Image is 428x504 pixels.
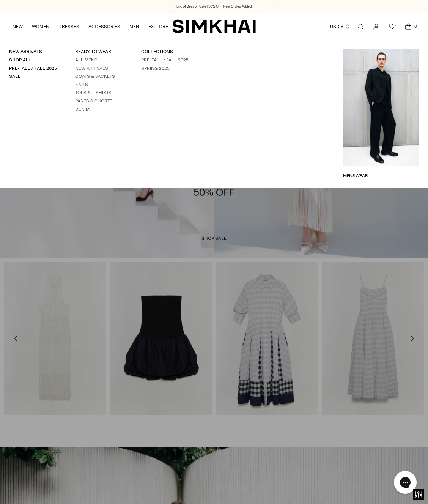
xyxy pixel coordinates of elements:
[88,18,120,35] a: ACCESSORIES
[385,19,400,34] a: Wishlist
[353,19,368,34] a: Open search modal
[172,19,256,34] a: SIMKHAI
[58,18,79,35] a: DRESSES
[32,18,49,35] a: WOMEN
[369,19,384,34] a: Go to the account page
[401,19,416,34] a: Open cart modal
[13,18,23,35] a: NEW
[129,18,139,35] a: MEN
[148,18,168,35] a: EXPLORE
[330,18,350,35] button: USD $
[390,468,420,496] iframe: Gorgias live chat messenger
[176,4,252,9] a: End of Season Sale | 50% Off | New Styles Added
[412,23,419,30] span: 0
[6,475,76,498] iframe: Sign Up via Text for Offers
